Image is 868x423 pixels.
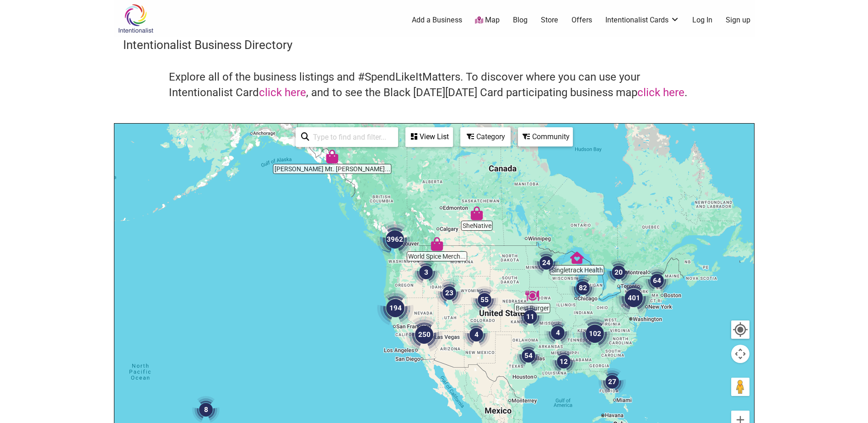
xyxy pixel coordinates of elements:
div: 4 [540,315,575,350]
h3: Intentionalist Business Directory [123,37,745,53]
div: Best Burger [522,285,543,306]
div: 4 [459,317,494,352]
a: Sign up [726,15,750,25]
div: 12 [546,344,581,379]
div: 55 [467,282,502,317]
a: Add a Business [412,15,462,25]
a: click here [259,86,306,99]
div: 27 [595,364,630,399]
div: Tripp's Mt. Juneau Trading Post [322,146,343,167]
div: 102 [573,312,617,356]
div: 401 [612,276,656,320]
div: 20 [601,255,636,290]
div: Filter by category [460,127,511,146]
div: 3962 [373,217,417,261]
a: Intentionalist Cards [605,15,679,25]
div: World Spice Merchants [426,233,447,255]
button: Your Location [731,320,749,339]
img: Intentionalist [114,4,157,33]
a: Map [475,15,500,26]
a: Log In [692,15,712,25]
h4: Explore all of the business listings and #SpendLikeItMatters. To discover where you can use your ... [169,70,700,100]
div: 64 [640,263,674,298]
div: 54 [511,338,546,373]
a: Blog [513,15,528,25]
div: SheNative [466,203,487,224]
a: click here [637,86,685,99]
div: Singletrack Health [566,247,588,268]
button: Map camera controls [731,345,749,363]
div: Community [519,128,572,146]
div: 250 [402,313,446,357]
a: Store [541,15,558,25]
div: 24 [529,245,564,280]
div: 3 [409,255,443,290]
div: 82 [566,271,600,305]
button: Drag Pegman onto the map to open Street View [731,378,749,396]
div: Filter by Community [518,127,573,146]
div: 23 [432,276,467,310]
input: Type to find and filter... [309,128,393,146]
div: View List [406,128,452,146]
div: 11 [513,299,548,334]
div: Category [461,128,510,146]
div: Type to search and filter [296,127,398,147]
div: 194 [373,286,417,330]
a: Offers [571,15,592,25]
div: See a list of the visible businesses [405,127,453,147]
